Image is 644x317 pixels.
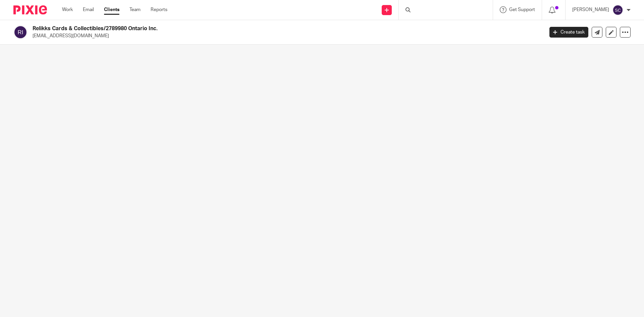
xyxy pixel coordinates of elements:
p: [PERSON_NAME] [572,6,609,13]
a: Work [62,6,73,13]
a: Team [129,6,141,13]
img: svg%3E [612,5,623,15]
img: Pixie [13,5,47,14]
img: svg%3E [13,25,28,39]
a: Clients [104,6,119,13]
a: Reports [151,6,167,13]
p: [EMAIL_ADDRESS][DOMAIN_NAME] [33,33,539,39]
a: Create task [549,27,588,38]
h2: Relikks Cards & Collectibles/2789980 Ontario Inc. [33,25,438,32]
a: Email [83,6,94,13]
span: Get Support [509,7,535,12]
